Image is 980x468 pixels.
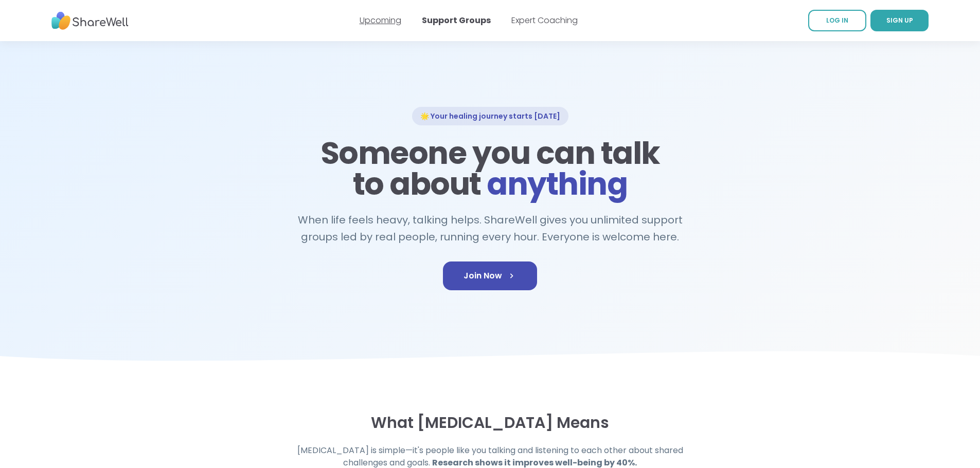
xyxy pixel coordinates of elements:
[464,270,516,282] span: Join Now
[293,212,688,245] h2: When life feels heavy, talking helps. ShareWell gives you unlimited support groups led by real pe...
[870,10,929,31] a: SIGN UP
[826,16,848,25] span: LOG IN
[487,162,627,205] span: anything
[511,14,578,26] a: Expert Coaching
[360,14,401,26] a: Upcoming
[443,261,537,290] a: Join Now
[51,7,129,35] img: ShareWell Nav Logo
[808,10,866,31] a: LOG IN
[422,14,491,26] a: Support Groups
[260,414,721,432] h3: What [MEDICAL_DATA] Means
[886,16,913,25] span: SIGN UP
[317,138,663,199] h1: Someone you can talk to about
[412,107,568,125] div: 🌟 Your healing journey starts [DATE]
